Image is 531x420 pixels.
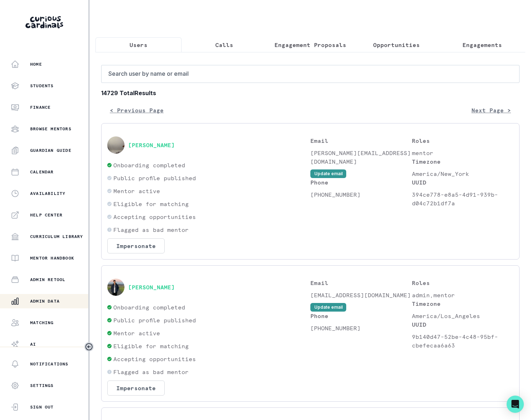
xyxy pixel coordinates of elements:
button: [PERSON_NAME] [128,141,175,149]
button: [PERSON_NAME] [128,284,175,291]
p: Roles [412,279,513,287]
p: Calendar [30,169,54,175]
p: America/New_York [412,169,513,178]
p: UUID [412,178,513,187]
p: Admin Retool [30,277,65,283]
p: Flagged as bad mentor [113,225,189,234]
p: [PHONE_NUMBER] [310,324,412,332]
p: Curriculum Library [30,234,83,239]
p: Phone [310,312,412,320]
p: [PERSON_NAME][EMAIL_ADDRESS][DOMAIN_NAME] [310,149,412,166]
p: admin,mentor [412,291,513,299]
p: Engagement Proposals [274,41,346,49]
p: Mentor active [113,187,160,195]
p: Flagged as bad mentor [113,368,189,376]
p: Calls [215,41,233,49]
p: Eligible for matching [113,200,189,208]
p: Notifications [30,361,69,367]
p: Availability [30,191,65,196]
p: Finance [30,104,51,110]
button: Impersonate [107,238,165,253]
p: Onboarding completed [113,161,185,169]
p: Mentor Handbook [30,255,74,261]
p: Onboarding completed [113,303,185,312]
p: Admin Data [30,298,60,304]
p: Matching [30,320,54,326]
p: 394ce778-e8a5-4d91-939b-d04c72b1df7a [412,190,513,207]
p: Eligible for matching [113,342,189,350]
button: Impersonate [107,381,165,396]
p: Settings [30,383,54,388]
p: Email [310,279,412,287]
p: Timezone [412,157,513,166]
p: Sign Out [30,404,54,410]
p: 9b140d47-52be-4c48-95bf-cbefecaa6a63 [412,332,513,350]
p: [PHONE_NUMBER] [310,190,412,199]
p: Public profile published [113,316,196,325]
p: Email [310,136,412,145]
img: Curious Cardinals Logo [25,16,63,28]
button: < Previous Page [101,103,172,117]
p: mentor [412,149,513,157]
p: Users [130,41,147,49]
p: Guardian Guide [30,148,71,153]
p: UUID [412,320,513,329]
p: Roles [412,136,513,145]
p: Accepting opportunities [113,355,196,363]
p: [EMAIL_ADDRESS][DOMAIN_NAME] [310,291,412,299]
p: Public profile published [113,174,196,182]
button: Toggle sidebar [84,342,94,351]
button: Next Page > [463,103,520,117]
p: Phone [310,178,412,187]
div: Open Intercom Messenger [507,396,524,413]
p: Mentor active [113,329,160,337]
p: Home [30,61,42,67]
button: Update email [310,169,346,178]
p: America/Los_Angeles [412,312,513,320]
button: Update email [310,303,346,312]
p: Accepting opportunities [113,213,196,221]
p: Engagements [462,41,502,49]
p: Browse Mentors [30,126,71,132]
p: Students [30,83,54,89]
p: Help Center [30,212,62,218]
p: AI [30,341,36,347]
p: Timezone [412,299,513,308]
p: Opportunities [373,41,420,49]
b: 14729 Total Results [101,89,520,97]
